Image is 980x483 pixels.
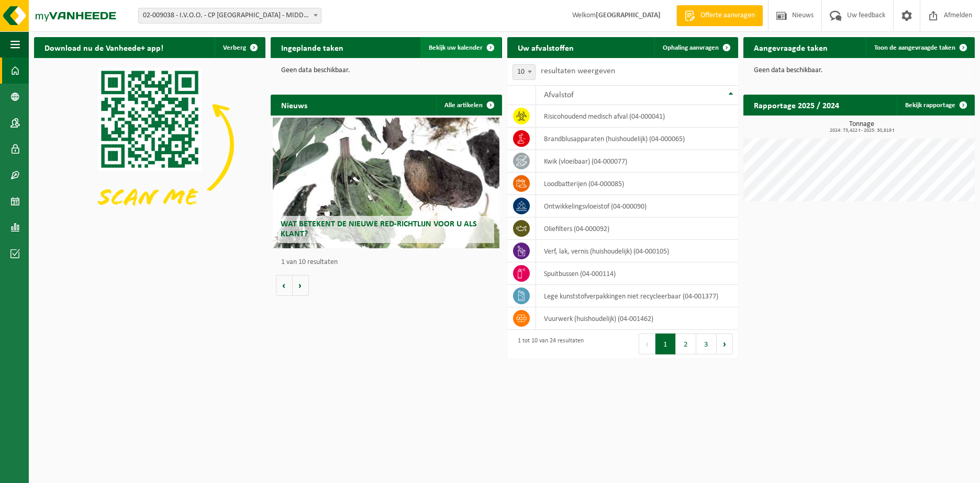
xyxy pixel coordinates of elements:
span: Bekijk uw kalender [429,44,483,51]
button: Verberg [215,37,264,58]
p: 1 van 10 resultaten [281,259,497,266]
div: 1 tot 10 van 24 resultaten [513,332,584,355]
td: spuitbussen (04-000114) [536,262,738,285]
h2: Download nu de Vanheede+ app! [34,37,174,57]
h2: Ingeplande taken [271,37,354,57]
label: resultaten weergeven [541,67,615,75]
span: Offerte aanvragen [698,10,758,21]
a: Bekijk rapportage [897,95,974,116]
td: kwik (vloeibaar) (04-000077) [536,150,738,172]
span: 02-009038 - I.V.O.O. - CP MIDDELKERKE - MIDDELKERKE [138,8,321,24]
button: Volgende [293,275,309,296]
button: 1 [655,333,676,354]
td: brandblusapparaten (huishoudelijk) (04-000065) [536,128,738,150]
span: 10 [513,65,535,79]
td: ontwikkelingsvloeistof (04-000090) [536,195,738,217]
td: Lege kunststofverpakkingen niet recycleerbaar (04-001377) [536,285,738,307]
td: oliefilters (04-000092) [536,217,738,240]
h2: Uw afvalstoffen [507,37,584,57]
a: Toon de aangevraagde taken [866,37,974,58]
a: Offerte aanvragen [676,5,763,26]
button: 3 [696,333,717,354]
a: Ophaling aanvragen [654,37,737,58]
span: Ophaling aanvragen [663,44,719,51]
button: Vorige [276,275,293,296]
p: Geen data beschikbaar. [754,67,964,74]
a: Alle artikelen [436,95,501,116]
span: Toon de aangevraagde taken [874,44,955,51]
span: 2024: 73,422 t - 2025: 30,819 t [749,128,975,133]
button: 2 [676,333,696,354]
p: Geen data beschikbaar. [281,67,492,74]
img: Download de VHEPlus App [34,58,265,231]
span: 10 [513,64,536,80]
button: Previous [639,333,655,354]
button: Next [717,333,733,354]
span: Verberg [223,44,246,51]
span: Wat betekent de nieuwe RED-richtlijn voor u als klant? [281,220,477,238]
span: Afvalstof [544,91,574,99]
td: risicohoudend medisch afval (04-000041) [536,105,738,128]
td: loodbatterijen (04-000085) [536,172,738,195]
a: Bekijk uw kalender [420,37,501,58]
h3: Tonnage [749,121,975,133]
td: verf, lak, vernis (huishoudelijk) (04-000105) [536,240,738,262]
h2: Nieuws [271,95,318,115]
a: Wat betekent de nieuwe RED-richtlijn voor u als klant? [273,118,499,248]
h2: Rapportage 2025 / 2024 [743,95,850,115]
span: 02-009038 - I.V.O.O. - CP MIDDELKERKE - MIDDELKERKE [139,8,321,23]
h2: Aangevraagde taken [743,37,838,57]
strong: [GEOGRAPHIC_DATA] [596,11,661,19]
td: vuurwerk (huishoudelijk) (04-001462) [536,307,738,330]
